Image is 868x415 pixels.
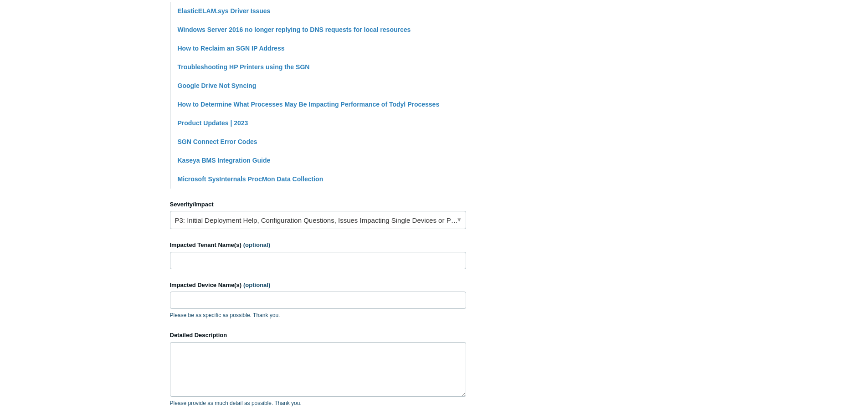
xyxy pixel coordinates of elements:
a: Google Drive Not Syncing [178,82,257,89]
a: Windows Server 2016 no longer replying to DNS requests for local resources [178,26,411,33]
span: (optional) [243,282,270,288]
a: Kaseya BMS Integration Guide [178,157,271,164]
a: P3: Initial Deployment Help, Configuration Questions, Issues Impacting Single Devices or Past Out... [170,211,466,229]
a: How to Determine What Processes May Be Impacting Performance of Todyl Processes [178,101,440,108]
label: Detailed Description [170,331,466,340]
a: ElasticELAM.sys Driver Issues [178,7,271,15]
p: Please provide as much detail as possible. Thank you. [170,399,466,407]
span: (optional) [243,241,270,248]
label: Severity/Impact [170,200,466,209]
a: SGN Connect Error Codes [178,138,257,145]
a: Product Updates | 2023 [178,119,248,127]
label: Impacted Device Name(s) [170,281,466,290]
a: How to Reclaim an SGN IP Address [178,45,285,52]
p: Please be as specific as possible. Thank you. [170,311,466,319]
a: Microsoft SysInternals ProcMon Data Collection [178,175,324,183]
label: Impacted Tenant Name(s) [170,241,466,250]
a: Troubleshooting HP Printers using the SGN [178,63,310,71]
